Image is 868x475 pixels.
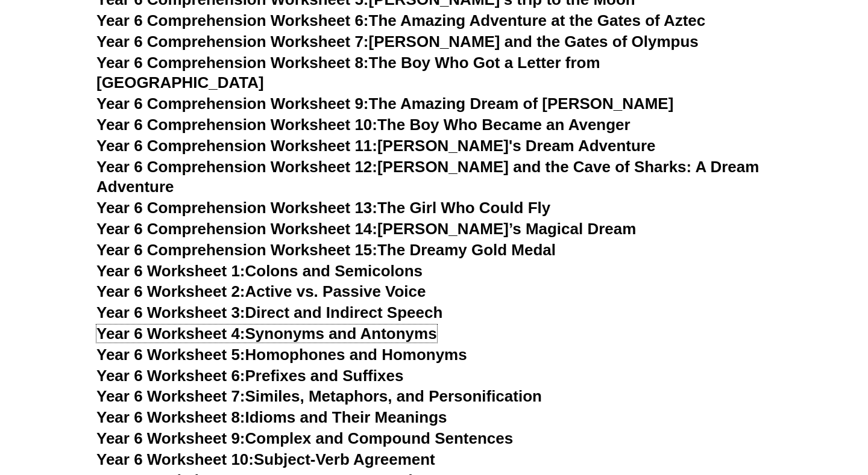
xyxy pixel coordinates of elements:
a: Year 6 Worksheet 3:Direct and Indirect Speech [96,303,442,321]
span: Year 6 Worksheet 10: [96,450,254,468]
a: Year 6 Worksheet 8:Idioms and Their Meanings [96,408,447,426]
span: Year 6 Worksheet 9: [96,429,245,447]
a: Year 6 Comprehension Worksheet 15:The Dreamy Gold Medal [96,241,556,259]
span: Year 6 Comprehension Worksheet 6: [96,11,369,29]
a: Year 6 Worksheet 7:Similes, Metaphors, and Personification [96,387,542,405]
a: Year 6 Comprehension Worksheet 8:The Boy Who Got a Letter from [GEOGRAPHIC_DATA] [96,54,600,92]
a: Year 6 Comprehension Worksheet 12:[PERSON_NAME] and the Cave of Sharks: A Dream Adventure [96,158,759,196]
span: Year 6 Comprehension Worksheet 11: [96,137,377,155]
span: Year 6 Comprehension Worksheet 10: [96,116,377,134]
a: Year 6 Comprehension Worksheet 9:The Amazing Dream of [PERSON_NAME] [96,95,673,113]
a: Year 6 Worksheet 2:Active vs. Passive Voice [96,282,426,300]
span: Year 6 Worksheet 4: [96,324,245,343]
a: Year 6 Comprehension Worksheet 13:The Girl Who Could Fly [96,199,550,217]
span: Year 6 Worksheet 1: [96,262,245,280]
a: Year 6 Worksheet 10:Subject-Verb Agreement [96,450,435,468]
span: Year 6 Comprehension Worksheet 8: [96,54,369,72]
span: Year 6 Comprehension Worksheet 9: [96,95,369,113]
span: Year 6 Comprehension Worksheet 13: [96,199,377,217]
span: Year 6 Worksheet 7: [96,387,245,405]
a: Year 6 Comprehension Worksheet 6:The Amazing Adventure at the Gates of Aztec [96,11,705,29]
span: Year 6 Worksheet 8: [96,408,245,426]
iframe: Chat Widget [808,417,868,475]
span: Year 6 Worksheet 6: [96,367,245,385]
span: Year 6 Comprehension Worksheet 14: [96,220,377,238]
span: Year 6 Comprehension Worksheet 15: [96,241,377,259]
a: Year 6 Worksheet 6:Prefixes and Suffixes [96,367,403,385]
a: Year 6 Worksheet 4:Synonyms and Antonyms [96,324,437,343]
span: Year 6 Worksheet 5: [96,346,245,364]
span: Year 6 Worksheet 3: [96,303,245,321]
a: Year 6 Worksheet 9:Complex and Compound Sentences [96,429,513,447]
a: Year 6 Comprehension Worksheet 14:[PERSON_NAME]’s Magical Dream [96,220,636,238]
a: Year 6 Comprehension Worksheet 10:The Boy Who Became an Avenger [96,116,631,134]
span: Year 6 Comprehension Worksheet 12: [96,158,377,176]
span: Year 6 Comprehension Worksheet 7: [96,33,369,51]
a: Year 6 Comprehension Worksheet 11:[PERSON_NAME]'s Dream Adventure [96,137,655,155]
a: Year 6 Worksheet 5:Homophones and Homonyms [96,346,467,364]
span: Year 6 Worksheet 2: [96,282,245,300]
a: Year 6 Worksheet 1:Colons and Semicolons [96,262,423,280]
a: Year 6 Comprehension Worksheet 7:[PERSON_NAME] and the Gates of Olympus [96,33,699,51]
